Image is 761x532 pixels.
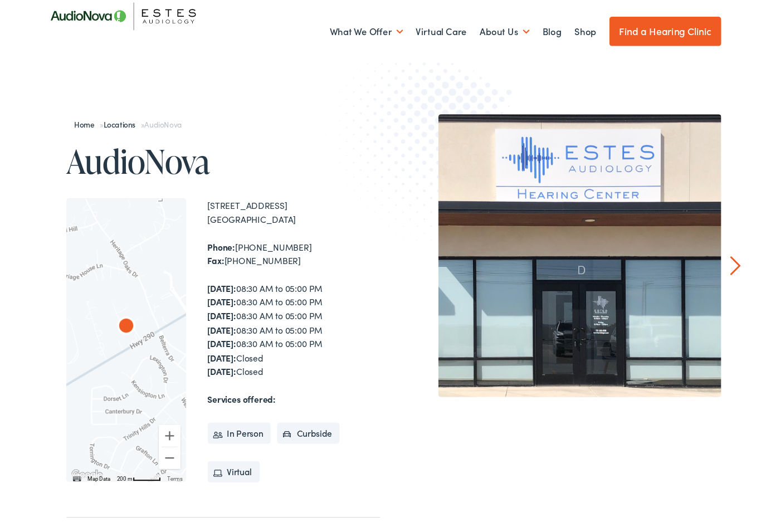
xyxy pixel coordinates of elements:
[61,480,98,495] a: Open this area in Google Maps (opens a new window)
[66,123,92,134] a: Home
[203,361,233,373] strong: [DATE]:
[203,434,269,456] li: In Person
[61,480,98,495] img: Google
[139,123,177,134] span: AudioNova
[65,488,73,496] button: Keyboard shortcuts
[110,489,126,495] span: 200 m
[203,346,233,359] strong: [DATE]:
[203,289,380,389] div: 08:30 AM to 05:00 PM 08:30 AM to 05:00 PM 08:30 AM to 05:00 PM 08:30 AM to 05:00 PM 08:30 AM to 0...
[457,417,491,450] a: 1
[80,488,104,496] button: Map Data
[153,459,175,481] button: Zoom out
[203,247,380,275] div: [PHONE_NUMBER] [PHONE_NUMBER]
[203,204,380,232] div: [STREET_ADDRESS] [GEOGRAPHIC_DATA]
[483,12,534,53] a: About Us
[203,318,233,330] strong: [DATE]:
[203,333,233,345] strong: [DATE]:
[580,12,602,53] a: Shop
[547,417,580,450] a: 3
[58,148,380,184] h1: AudioNova
[417,12,470,53] a: Virtual Care
[502,417,535,450] a: 2
[66,123,177,134] span: » »
[203,290,233,302] strong: [DATE]:
[153,436,175,458] button: Zoom in
[107,487,159,495] button: Map Scale: 200 m per 48 pixels
[96,123,135,134] a: Locations
[203,474,257,496] li: Virtual
[162,489,178,495] a: Terms (opens in new tab)
[616,17,731,47] a: Find a Hearing Clinic
[329,12,404,53] a: What We Offer
[547,12,567,53] a: Blog
[203,375,233,387] strong: [DATE]:
[275,434,339,456] li: Curbside
[680,417,714,450] a: 6
[636,417,669,450] a: 5
[203,261,221,274] strong: Fax:
[203,304,233,316] strong: [DATE]:
[740,263,750,283] a: Next
[102,318,138,354] div: AudioNova
[591,417,625,450] a: 4
[203,247,232,260] strong: Phone:
[203,403,274,416] strong: Services offered:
